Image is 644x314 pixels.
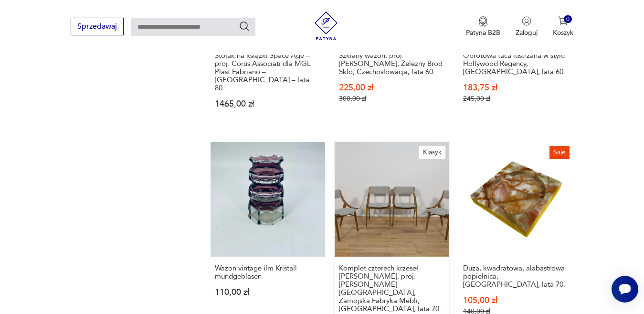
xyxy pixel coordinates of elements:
[339,52,445,76] h3: Szklany wazon, proj. [PERSON_NAME], Železny Brod Sklo, Czechosłowacja, lata 60.
[463,95,569,103] p: 245,00 zł
[466,16,500,37] button: Patyna B2B
[215,100,321,108] p: 1465,00 zł
[463,52,569,76] h3: Obrotowa taca lustrzana w stylu Hollywood Regency, [GEOGRAPHIC_DATA], lata 60.
[516,16,538,37] button: Zaloguj
[215,288,321,296] p: 110,00 zł
[553,16,573,37] button: 0Koszyk
[553,28,573,37] p: Koszyk
[215,52,321,92] h3: Stojak na książki Space Age – proj. Corus Associati dla MGL Plast Fabriano – [GEOGRAPHIC_DATA] – ...
[516,28,538,37] p: Zaloguj
[463,296,569,304] p: 105,00 zł
[339,84,445,92] p: 225,00 zł
[463,264,569,289] h3: Duża, kwadratowa, alabastrowa popielnica, [GEOGRAPHIC_DATA], lata 70.
[466,28,500,37] p: Patyna B2B
[71,24,124,31] a: Sprzedawaj
[312,11,340,40] img: Patyna - sklep z meblami i dekoracjami vintage
[564,15,572,23] div: 0
[463,84,569,92] p: 183,75 zł
[612,276,638,303] iframe: Smartsupp widget button
[239,21,250,32] button: Szukaj
[558,16,568,26] img: Ikona koszyka
[466,16,500,37] a: Ikona medaluPatyna B2B
[339,264,445,313] h3: Komplet czterech krzeseł [PERSON_NAME], proj. [PERSON_NAME][GEOGRAPHIC_DATA], Zamojska Fabryka Me...
[522,16,531,26] img: Ikonka użytkownika
[478,16,488,27] img: Ikona medalu
[71,18,124,35] button: Sprzedawaj
[215,264,321,281] h3: Wazon vintage ilm Kristall mundgeblasen
[339,95,445,103] p: 300,00 zł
